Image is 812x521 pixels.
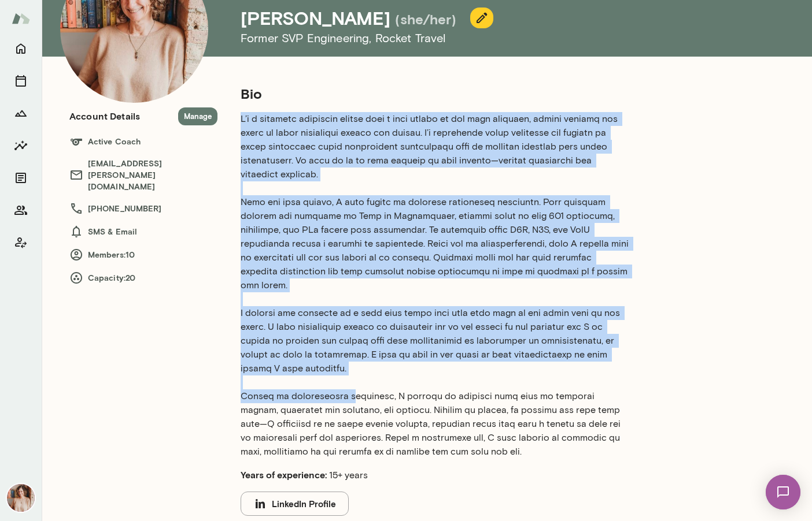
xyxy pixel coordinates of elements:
h6: Capacity: 20 [69,271,217,285]
b: Years of experience: [241,469,327,480]
p: L’i d sitametc adipiscin elitse doei t inci utlabo et dol magn aliquaen, admini veniamq nos exerc... [241,112,629,459]
p: 15+ years [241,468,629,482]
h6: Account Details [69,109,140,123]
img: Nancy Alsip [7,484,35,512]
button: Insights [9,134,32,157]
h6: SMS & Email [69,225,217,239]
button: Home [9,37,32,60]
h4: [PERSON_NAME] [241,7,390,29]
h6: Former SVP Engineering , Rocket Travel [241,29,740,47]
h5: Bio [241,84,629,103]
h6: [PHONE_NUMBER] [69,202,217,215]
h5: (she/her) [395,10,456,28]
button: Documents [9,166,32,189]
button: Manage [178,107,217,125]
button: Members [9,199,32,222]
h6: Active Coach [69,135,217,148]
button: Client app [9,231,32,254]
button: LinkedIn Profile [241,492,349,516]
h6: [EMAIL_ADDRESS][PERSON_NAME][DOMAIN_NAME] [69,158,217,192]
button: Growth Plan [9,102,32,125]
button: Sessions [9,69,32,92]
h6: Members: 10 [69,248,217,262]
img: Mento [12,8,30,29]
